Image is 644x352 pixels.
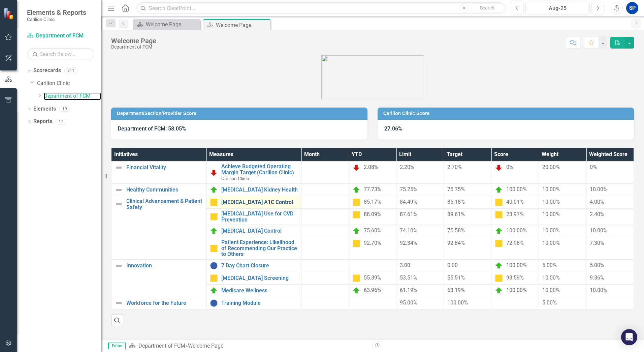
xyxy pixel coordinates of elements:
div: Department of FCM [111,45,156,50]
a: [MEDICAL_DATA] Use for CVD Prevention [221,211,298,223]
span: 5.00% [542,299,557,306]
img: Not Defined [115,262,123,270]
span: 55.39% [364,274,381,281]
img: Caution [495,239,503,247]
a: Department of FCM [44,92,101,100]
img: Not Defined [115,200,123,208]
span: 100.00% [506,287,527,293]
span: 40.01% [506,199,524,205]
span: 92.84% [447,240,465,246]
td: Double-Click to Edit Right Click for Context Menu [206,259,301,272]
img: On Target [495,287,503,295]
a: Carilion Clinic [37,80,101,87]
div: Open Intercom Messenger [621,329,637,345]
a: Clinical Advancement & Patient Safety [126,198,203,210]
button: Search [471,3,504,13]
img: On Target [210,186,218,194]
a: Reports [33,118,52,125]
span: 74.10% [400,227,417,234]
span: 10.00% [542,199,560,205]
a: Welcome Page [135,20,199,29]
a: Patient Experience: Likelihood of Recommending Our Practice to Others [221,239,298,257]
span: 75.25% [400,186,417,193]
button: Aug-25 [525,2,590,14]
img: No Information [210,299,218,307]
img: Caution [495,211,503,219]
span: 95.00% [400,299,417,306]
img: Caution [352,274,360,282]
span: 9.36% [590,274,604,281]
img: On Target [495,262,503,270]
img: Caution [495,198,503,206]
img: On Target [495,227,503,235]
img: No Information [210,262,218,270]
span: 10.00% [542,211,560,217]
img: Below Plan [352,164,360,172]
div: Welcome Page [111,37,156,45]
span: 0% [590,164,597,170]
span: 5.00% [542,262,557,268]
td: Double-Click to Edit Right Click for Context Menu [111,259,206,297]
img: carilion%20clinic%20logo%202.0.png [321,55,424,99]
td: Double-Click to Edit Right Click for Context Menu [206,196,301,209]
span: 75.60% [364,227,381,234]
span: 4.00% [590,199,604,205]
strong: Department of FCM: 58.05% [118,125,186,132]
img: Caution [352,198,360,206]
img: Not Defined [115,299,123,307]
div: Welcome Page [146,20,199,29]
strong: 27.06% [384,125,402,132]
span: 2.40% [590,211,604,217]
img: On Target [352,287,360,295]
a: Department of FCM [27,32,94,40]
td: Double-Click to Edit Right Click for Context Menu [206,225,301,237]
span: 10.00% [542,186,560,193]
td: Double-Click to Edit Right Click for Context Menu [206,237,301,260]
img: ClearPoint Strategy [3,8,15,20]
img: On Target [210,287,218,295]
span: 86.18% [447,199,465,205]
a: Financial Vitality [126,165,203,171]
span: 2.08% [364,164,378,170]
span: 10.00% [590,227,607,234]
span: 55.51% [447,274,465,281]
td: Double-Click to Edit Right Click for Context Menu [206,162,301,184]
span: 75.75% [447,186,465,193]
span: 89.61% [447,211,465,217]
img: On Target [352,227,360,235]
td: Double-Click to Edit Right Click for Context Menu [206,184,301,196]
span: 100.00% [506,262,527,268]
img: On Target [495,186,503,194]
span: 61.19% [400,287,417,293]
div: 19 [59,106,70,112]
a: Medicare Wellness [221,288,298,294]
img: Below Plan [210,169,218,177]
button: SP [626,2,638,14]
span: 53.51% [400,274,417,281]
input: Search Below... [27,48,94,60]
span: 92.34% [400,240,417,246]
img: Caution [210,213,218,221]
a: Department of FCM [138,343,185,349]
a: Training Module [221,300,298,306]
div: » [129,342,367,350]
div: Welcome Page [216,21,269,29]
td: Double-Click to Edit Right Click for Context Menu [111,162,206,184]
a: [MEDICAL_DATA] A1C Control [221,199,298,205]
span: Search [480,5,494,10]
a: Scorecards [33,67,61,75]
img: Caution [352,239,360,247]
img: Caution [210,244,218,253]
a: Elements [33,105,56,113]
span: 85.17% [364,199,381,205]
td: Double-Click to Edit Right Click for Context Menu [111,196,206,260]
span: 10.00% [590,287,607,293]
span: 5.00% [590,262,604,268]
span: 63.96% [364,287,381,293]
img: Caution [495,274,503,282]
span: 0.00 [447,262,458,268]
a: Workforce for the Future [126,300,203,306]
span: 84.49% [400,199,417,205]
span: 92.70% [364,240,381,246]
span: 2.70% [447,164,462,170]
